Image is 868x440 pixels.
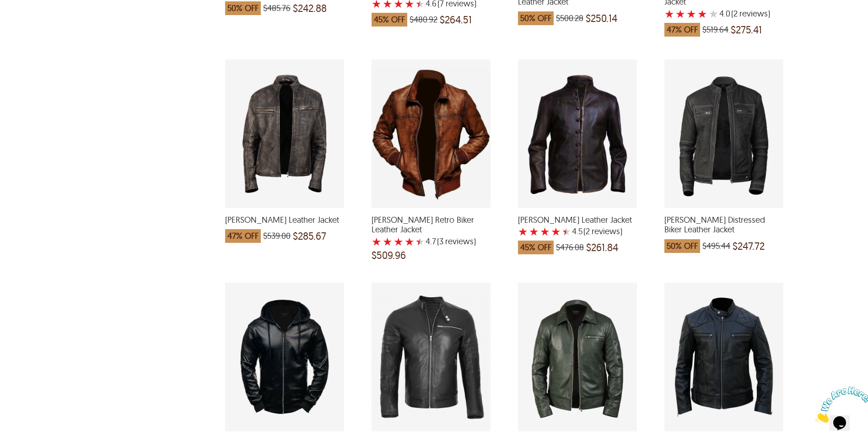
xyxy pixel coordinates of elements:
iframe: chat widget [811,383,868,426]
img: Chat attention grabber [4,4,60,40]
span: Brent Biker Leather Jacket [518,215,637,225]
span: 47% OFF [664,23,700,37]
label: 3 rating [686,9,696,18]
label: 4.5 [572,227,582,236]
span: 50% OFF [225,1,261,15]
a: Lewis Biker Leather Jacket which was at a price of $539.00, now after discount the price is [225,202,344,248]
label: 4 rating [697,9,707,18]
span: 50% OFF [518,11,554,25]
span: Dennis Distressed Biker Leather Jacket [664,215,783,235]
span: $476.08 [556,243,584,252]
label: 1 rating [372,237,382,246]
span: Lewis Biker Leather Jacket [225,215,344,225]
label: 4.7 [426,237,436,246]
span: ) [583,227,622,236]
label: 2 rating [529,227,539,236]
span: $485.76 [263,4,291,13]
span: $519.64 [702,25,728,34]
span: $247.72 [733,241,765,251]
label: 5 rating [562,227,571,236]
span: ) [731,9,770,18]
label: 4 rating [404,237,415,246]
label: 2 rating [383,237,393,246]
span: (2 [583,227,590,236]
span: $509.96 [372,251,406,260]
label: 4.0 [719,9,730,18]
label: 5 rating [708,9,718,18]
label: 2 rating [675,9,685,18]
a: Abel Retro Biker Leather Jacket with a 4.666666666666667 Star Rating 3 Product Review and a price... [372,202,491,264]
label: 1 rating [518,227,528,236]
span: $242.88 [293,4,327,13]
span: Abel Retro Biker Leather Jacket [372,215,491,235]
span: $261.84 [586,243,618,252]
span: $539.00 [263,231,291,241]
label: 3 rating [540,227,550,236]
span: $480.92 [410,15,437,24]
span: $264.51 [440,15,472,24]
span: $250.14 [586,14,617,23]
span: ) [437,237,476,246]
label: 1 rating [664,9,674,18]
span: $495.44 [702,241,730,251]
span: 45% OFF [372,13,407,27]
a: Dennis Distressed Biker Leather Jacket which was at a price of $495.44, now after discount the pr... [664,202,783,258]
span: $500.28 [556,14,583,23]
span: $275.41 [731,25,762,34]
span: 45% OFF [518,241,554,254]
span: reviews [738,9,768,18]
span: reviews [590,227,620,236]
span: $285.67 [293,231,326,241]
span: (2 [731,9,738,18]
label: 5 rating [415,237,425,246]
span: 50% OFF [664,239,700,253]
a: Brent Biker Leather Jacket with a 4.5 Star Rating 2 Product Review which was at a price of $476.0... [518,202,637,259]
span: reviews [443,237,474,246]
label: 4 rating [551,227,561,236]
span: 47% OFF [225,229,261,243]
span: (3 [437,237,443,246]
label: 3 rating [394,237,404,246]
